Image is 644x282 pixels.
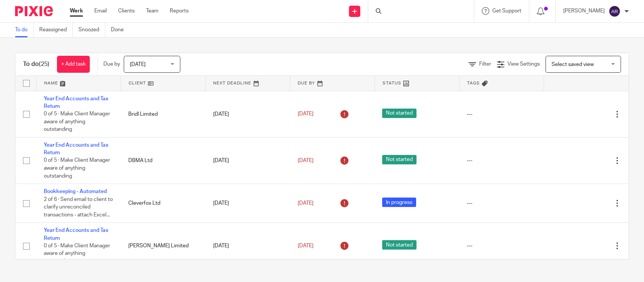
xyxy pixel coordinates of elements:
a: Clients [118,7,135,15]
a: Year End Accounts and Tax Return [44,228,108,241]
div: --- [467,199,536,207]
img: svg%3E [609,5,621,17]
span: (25) [39,61,49,67]
td: [DATE] [206,184,290,223]
div: --- [467,242,536,250]
a: Bookkeeping - Automated [44,189,107,194]
a: Reassigned [39,23,73,37]
span: Tags [467,81,480,85]
img: Pixie [15,6,53,16]
td: Cleverfox Ltd [121,184,205,223]
span: View Settings [507,61,540,67]
div: --- [467,157,536,164]
span: 0 of 5 · Make Client Manager aware of anything outstanding [44,243,110,264]
span: Not started [382,240,417,250]
span: Filter [479,61,491,67]
a: Reports [170,7,189,15]
span: 0 of 5 · Make Client Manager aware of anything outstanding [44,111,110,132]
h1: To do [23,60,49,68]
a: Email [94,7,107,15]
td: DBMA Ltd [121,137,205,184]
div: --- [467,110,536,118]
a: Year End Accounts and Tax Return [44,143,108,155]
span: Select saved view [552,62,594,67]
a: To do [15,23,34,37]
span: [DATE] [298,243,314,248]
span: [DATE] [298,201,314,206]
a: Done [111,23,129,37]
span: [DATE] [298,158,314,163]
span: In progress [382,198,416,207]
span: [DATE] [130,62,146,67]
a: Team [146,7,158,15]
p: [PERSON_NAME] [563,7,605,15]
td: [DATE] [206,91,290,137]
a: Snoozed [78,23,105,37]
span: Not started [382,155,417,164]
p: Due by [103,60,120,68]
td: [DATE] [206,223,290,269]
a: Work [70,7,83,15]
span: 0 of 5 · Make Client Manager aware of anything outstanding [44,158,110,179]
td: [DATE] [206,137,290,184]
td: [PERSON_NAME] Limited [121,223,205,269]
span: 2 of 6 · Send email to client to clarify unreconciled transactions - attach Excel... [44,197,113,218]
td: Bridl Limited [121,91,205,137]
span: [DATE] [298,111,314,116]
span: Not started [382,109,417,118]
a: + Add task [57,56,90,73]
a: Year End Accounts and Tax Return [44,96,108,109]
span: Get Support [492,8,521,14]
